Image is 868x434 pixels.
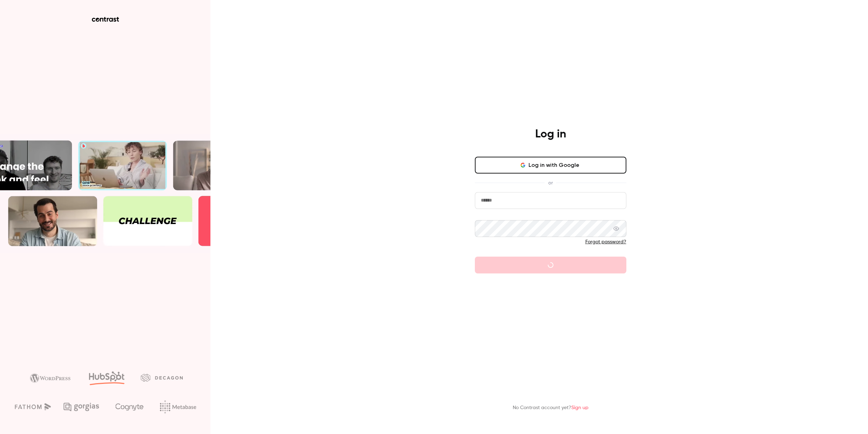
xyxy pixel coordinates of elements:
h4: Log in [535,127,566,141]
p: No Contrast account yet? [513,404,588,412]
button: Log in with Google [475,157,626,174]
a: Sign up [571,405,588,410]
img: decagon [141,374,183,381]
span: or [545,179,556,187]
a: Forgot password? [585,239,626,244]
